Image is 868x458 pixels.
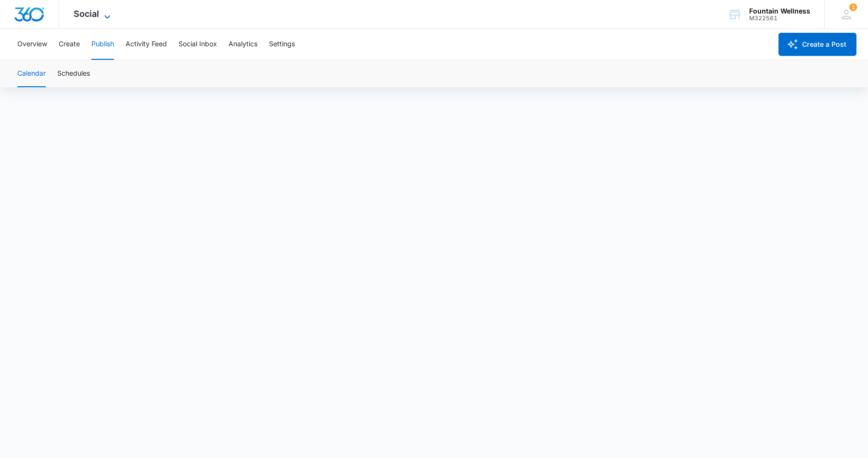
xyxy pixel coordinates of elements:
button: Activity Feed [126,29,167,60]
button: Overview [17,29,47,60]
div: account name [749,7,810,15]
button: Settings [269,29,295,60]
span: Social [74,9,99,19]
button: Publish [91,29,114,60]
button: Create [59,29,80,60]
button: Analytics [229,29,257,60]
span: 1 [849,3,857,11]
div: notifications count [849,3,857,11]
button: Calendar [17,60,46,87]
button: Social Inbox [179,29,217,60]
button: Schedules [57,60,90,87]
button: Create a Post [779,33,856,56]
div: account id [749,15,810,22]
